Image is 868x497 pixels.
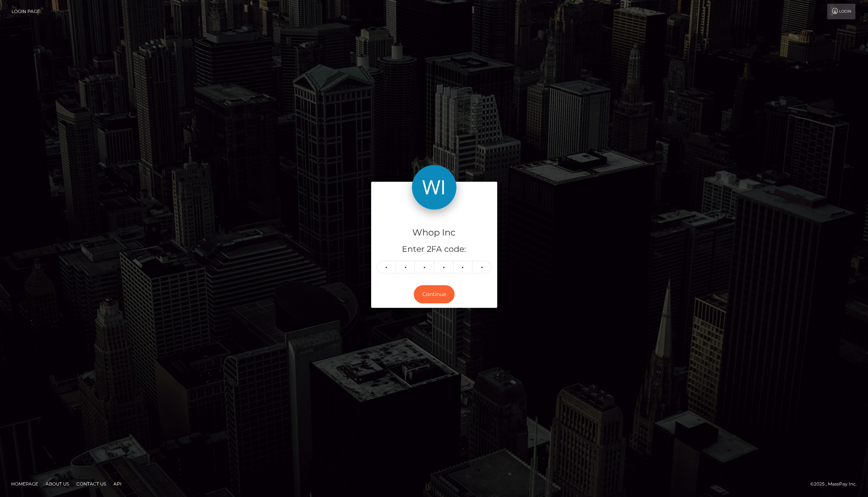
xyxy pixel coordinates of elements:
[73,478,109,490] a: Contact Us
[414,285,455,303] button: Continue
[810,480,862,488] div: © 2025 , MassPay Inc.
[377,226,492,239] h4: Whop Inc
[412,165,456,210] img: Whop Inc
[11,4,40,19] a: Login Page
[827,4,855,19] a: Login
[8,478,41,490] a: Homepage
[43,478,72,490] a: About Us
[377,244,492,255] h5: Enter 2FA code:
[110,478,125,490] a: API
